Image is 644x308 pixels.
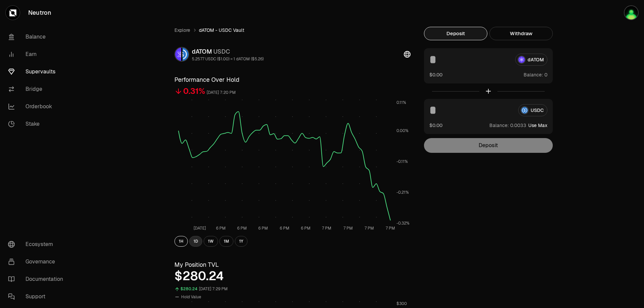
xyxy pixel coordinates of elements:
[204,236,218,247] button: 1W
[199,27,244,34] span: dATOM - USDC Vault
[194,226,206,231] tspan: [DATE]
[429,71,442,78] button: $0.00
[3,98,72,115] a: Orderbook
[301,226,311,231] tspan: 6 PM
[199,285,228,293] div: [DATE] 7:29 PM
[489,27,553,40] button: Withdraw
[3,288,72,305] a: Support
[386,226,395,231] tspan: 7 PM
[237,226,247,231] tspan: 6 PM
[174,236,188,247] button: 1H
[219,236,233,247] button: 1M
[207,89,236,97] div: [DATE] 7:20 PM
[3,270,72,288] a: Documentation
[3,46,72,63] a: Earn
[3,63,72,80] a: Supervaults
[528,122,547,129] button: Use Max
[216,226,226,231] tspan: 6 PM
[181,294,201,300] span: Hold Value
[396,100,406,105] tspan: 0.11%
[213,48,230,55] span: USDC
[396,190,409,195] tspan: -0.21%
[175,48,181,61] img: dATOM Logo
[489,122,509,129] span: Balance:
[3,253,72,270] a: Governance
[3,28,72,46] a: Balance
[424,27,487,40] button: Deposit
[365,226,374,231] tspan: 7 PM
[396,128,409,133] tspan: 0.00%
[3,236,72,253] a: Ecosystem
[180,285,198,293] div: $280.24
[343,226,353,231] tspan: 7 PM
[429,122,442,129] button: $0.00
[396,159,408,164] tspan: -0.11%
[174,27,411,34] nav: breadcrumb
[322,226,331,231] tspan: 7 PM
[174,27,190,34] a: Explore
[182,48,189,61] img: USDC Logo
[524,71,543,78] span: Balance:
[235,236,248,247] button: 1Y
[396,221,410,226] tspan: -0.32%
[3,80,72,98] a: Bridge
[189,236,202,247] button: 1D
[258,226,268,231] tspan: 6 PM
[192,47,264,56] div: dATOM
[174,75,411,84] h3: Performance Over Hold
[183,86,205,97] div: 0.31%
[280,226,289,231] tspan: 6 PM
[192,56,264,62] div: 5.2577 USDC ($1.00) = 1 dATOM ($5.26)
[3,115,72,133] a: Stake
[624,5,639,20] img: gatekeeper
[396,301,407,306] tspan: $300
[174,260,411,269] h3: My Position TVL
[174,269,411,283] div: $280.24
